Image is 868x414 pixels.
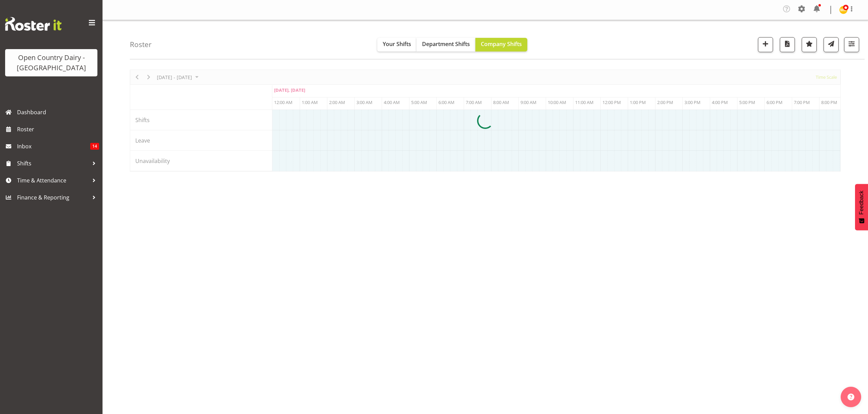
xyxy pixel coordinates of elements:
[481,40,522,48] span: Company Shifts
[17,124,99,134] span: Roster
[802,37,817,52] button: Highlight an important date within the roster.
[847,394,854,400] img: help-xxl-2.png
[17,192,89,203] span: Finance & Reporting
[475,38,527,51] button: Company Shifts
[17,107,99,117] span: Dashboard
[90,143,99,150] span: 14
[422,40,470,48] span: Department Shifts
[780,37,795,52] button: Download a PDF of the roster according to the set date range.
[12,53,91,73] div: Open Country Dairy - [GEOGRAPHIC_DATA]
[383,40,411,48] span: Your Shifts
[844,37,859,52] button: Filter Shifts
[17,141,90,151] span: Inbox
[377,38,417,51] button: Your Shifts
[17,175,89,186] span: Time & Attendance
[839,6,847,14] img: milk-reception-awarua7542.jpg
[758,37,773,52] button: Add a new shift
[858,191,865,215] span: Feedback
[17,158,89,168] span: Shifts
[855,184,868,230] button: Feedback - Show survey
[824,37,839,52] button: Send a list of all shifts for the selected filtered period to all rostered employees.
[417,38,475,51] button: Department Shifts
[5,17,62,31] img: Rosterit website logo
[130,41,152,48] h4: Roster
